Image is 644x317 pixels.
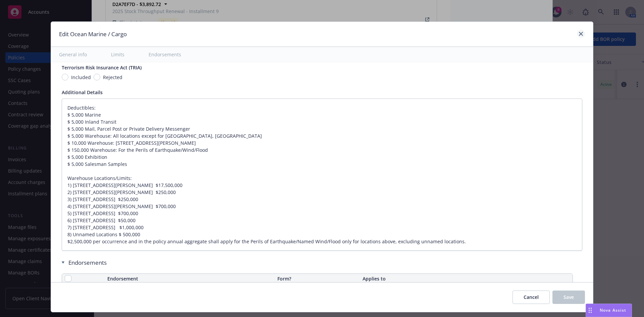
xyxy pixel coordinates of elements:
[62,64,142,71] span: Terrorism Risk Insurance Act (TRIA)
[59,30,127,39] h1: Edit Ocean Marine / Cargo
[103,74,122,81] span: Rejected
[275,274,360,284] th: Form?
[586,304,594,317] div: Drag to move
[103,47,132,62] button: Limits
[141,47,189,62] button: Endorsements
[51,47,95,62] button: General info
[62,89,103,96] span: Additional Details
[94,74,100,80] input: Rejected
[360,274,573,284] th: Applies to
[586,304,632,317] button: Nova Assist
[600,307,626,313] span: Nova Assist
[105,274,275,284] th: Endorsement
[62,99,582,251] textarea: Deductibles: $ 5,000 Marine $ 5,000 Inland Transit $ 5,000 Mail, Parcel Post or Private Delivery ...
[62,259,573,267] div: Endorsements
